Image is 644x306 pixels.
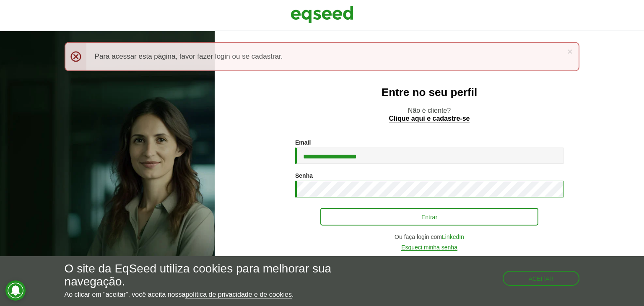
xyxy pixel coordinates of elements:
a: política de privacidade e de cookies [185,291,292,298]
div: Para acessar esta página, favor fazer login ou se cadastrar. [65,42,580,71]
a: LinkedIn [442,234,464,240]
img: EqSeed Logo [291,4,353,25]
h2: Entre no seu perfil [231,86,627,99]
div: Ou faça login com [295,234,563,240]
p: Ao clicar em "aceitar", você aceita nossa . [65,290,374,298]
button: Aceitar [503,271,580,286]
a: × [567,47,572,56]
a: Esqueci minha senha [401,244,457,251]
h5: O site da EqSeed utiliza cookies para melhorar sua navegação. [65,262,374,288]
p: Não é cliente? [231,106,627,122]
a: Clique aqui e cadastre-se [389,115,470,122]
button: Entrar [320,208,538,226]
label: Email [295,140,311,145]
label: Senha [295,173,313,179]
